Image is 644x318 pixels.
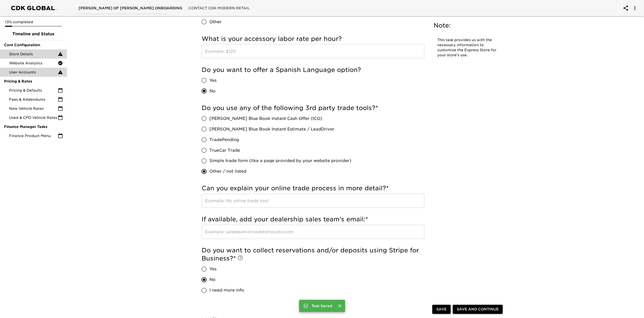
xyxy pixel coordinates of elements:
h5: Do you want to offer a Spanish Language option? [202,66,424,74]
p: 13% completed [5,19,62,24]
span: New Vehicle Rates [9,106,58,111]
span: No [209,88,216,94]
button: Save [432,305,451,314]
input: Example: $120 [202,44,424,58]
span: Fees & Addendums [9,97,58,102]
span: TradePending [209,137,239,143]
span: Save and Continue [457,306,499,313]
span: TrueCar Trade [209,147,240,153]
span: Core Configuration [4,42,63,47]
span: Pricing & Defaults [9,88,58,93]
button: account of current user [629,2,641,14]
input: Example: salesteam@roadstertoyota.com [202,225,424,239]
span: Pricing & Rates [4,79,63,84]
span: No [209,277,216,283]
h5: What is your accessory labor rate per hour? [202,35,424,43]
span: Store Details [9,51,58,57]
span: Website Analytics [9,61,58,66]
span: Save [436,306,447,313]
span: I need more info [209,287,244,294]
button: Save and Continue [453,305,503,314]
h5: Can you explain your online trade process in more detail? [202,184,424,193]
span: Yes [209,77,217,84]
span: Finance Product Menu [9,133,58,138]
input: Example: No online trade tool [202,194,424,208]
span: Finance Manager Tasks [4,124,63,129]
p: This task provides us with the necessary information to customize the Express Store for your stor... [437,38,498,58]
span: Contact CDK Modern Retail [188,5,250,11]
h5: Note: [434,21,502,30]
span: User Accounts [9,70,58,75]
span: Other / not listed [209,169,246,175]
h5: If available, add your dealership sales team's email: [202,216,424,224]
span: Other [209,19,222,25]
span: [PERSON_NAME] Blue Book Instant Estimate / LeadDriver [209,126,334,132]
span: Timeline and Status [4,31,63,37]
button: Close [337,303,343,309]
span: Used & CPO Vehicle Rates [9,115,58,120]
span: Simple trade form (like a page provided by your website provider) [209,158,351,164]
h5: Do you want to collect reservations and/or deposits using Stripe for Business? [202,247,424,263]
h5: Do you use any of the following 3rd party trade tools? [202,104,424,112]
span: [PERSON_NAME] Blue Book Instant Cash Offer (ICO) [209,116,322,122]
button: account of current user [620,2,632,14]
span: Yes [209,266,217,272]
span: [PERSON_NAME] of [PERSON_NAME] Onboarding [79,5,182,11]
div: Task Saved [312,301,332,310]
